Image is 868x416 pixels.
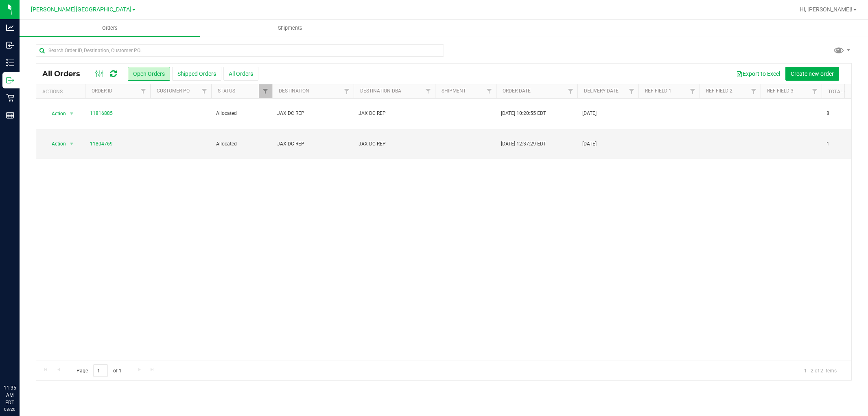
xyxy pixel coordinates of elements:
[645,88,671,94] a: Ref Field 1
[6,59,14,67] inline-svg: Inventory
[198,84,211,98] a: Filter
[128,67,170,81] button: Open Orders
[501,110,546,117] span: [DATE] 10:20:55 EDT
[826,110,829,117] span: 8
[90,140,113,148] a: 11804769
[731,67,785,81] button: Export to Excel
[36,44,444,57] input: Search Order ID, Destination, Customer PO...
[267,24,313,32] span: Shipments
[359,140,430,148] span: JAX DC REP
[20,20,200,37] a: Orders
[67,108,77,119] span: select
[800,6,853,13] span: Hi, [PERSON_NAME]!
[44,138,66,150] span: Action
[360,88,401,94] a: Destination DBA
[6,41,14,49] inline-svg: Inbound
[340,84,354,98] a: Filter
[6,24,14,32] inline-svg: Analytics
[70,364,128,377] span: Page of 1
[747,84,761,98] a: Filter
[808,84,822,98] a: Filter
[4,406,16,412] p: 08/20
[791,70,834,77] span: Create new order
[8,351,33,375] iframe: Resource center
[706,88,732,94] a: Ref Field 2
[4,384,16,406] p: 11:35 AM EDT
[279,88,309,94] a: Destination
[442,88,466,94] a: Shipment
[157,88,190,94] a: Customer PO
[503,88,531,94] a: Order Date
[259,84,272,98] a: Filter
[6,76,14,84] inline-svg: Outbound
[223,67,258,81] button: All Orders
[584,88,619,94] a: Delivery Date
[216,140,267,148] span: Allocated
[582,140,597,148] span: [DATE]
[42,89,82,95] div: Actions
[277,140,349,148] span: JAX DC REP
[483,84,496,98] a: Filter
[67,138,77,150] span: select
[42,69,88,78] span: All Orders
[767,88,794,94] a: Ref Field 3
[90,110,113,117] a: 11816885
[216,110,267,117] span: Allocated
[93,364,108,377] input: 1
[172,67,221,81] button: Shipped Orders
[137,84,150,98] a: Filter
[564,84,577,98] a: Filter
[785,67,839,81] button: Create new order
[277,110,349,117] span: JAX DC REP
[6,94,14,102] inline-svg: Retail
[6,111,14,119] inline-svg: Reports
[582,110,597,117] span: [DATE]
[44,108,66,119] span: Action
[422,84,435,98] a: Filter
[31,6,131,13] span: [PERSON_NAME][GEOGRAPHIC_DATA]
[686,84,700,98] a: Filter
[625,84,638,98] a: Filter
[200,20,380,37] a: Shipments
[798,364,843,376] span: 1 - 2 of 2 items
[826,140,829,148] span: 1
[91,24,129,32] span: Orders
[501,140,546,148] span: [DATE] 12:37:29 EDT
[359,110,430,117] span: JAX DC REP
[92,88,112,94] a: Order ID
[218,88,235,94] a: Status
